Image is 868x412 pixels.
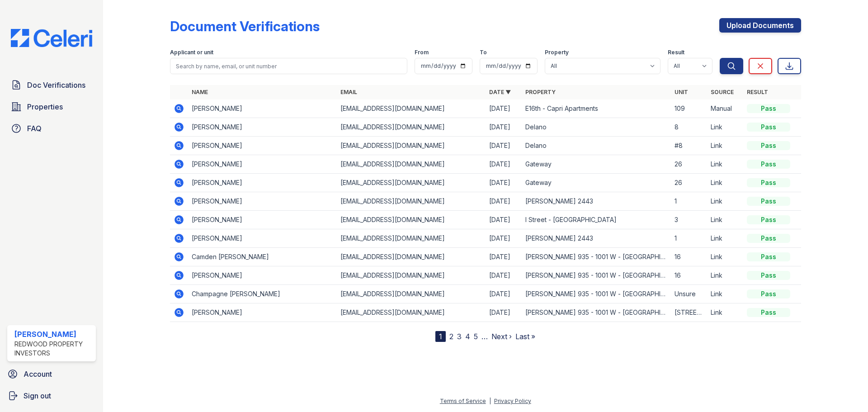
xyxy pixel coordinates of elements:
[340,89,357,95] a: Email
[522,248,670,266] td: [PERSON_NAME] 935 - 1001 W - [GEOGRAPHIC_DATA] Apartments
[188,155,337,174] td: [PERSON_NAME]
[707,155,743,174] td: Link
[337,266,486,285] td: [EMAIL_ADDRESS][DOMAIN_NAME]
[711,89,734,95] a: Source
[671,303,707,322] td: [STREET_ADDRESS][PERSON_NAME]
[24,369,52,379] span: Account
[4,387,99,405] a: Sign out
[192,89,208,95] a: Name
[707,192,743,211] td: Link
[494,398,531,404] a: Privacy Policy
[170,58,407,74] input: Search by name, email, or unit number
[27,101,63,112] span: Properties
[14,340,92,358] div: Redwood Property Investors
[486,192,522,211] td: [DATE]
[415,49,429,56] label: From
[522,229,670,248] td: [PERSON_NAME] 2443
[486,211,522,229] td: [DATE]
[522,192,670,211] td: [PERSON_NAME] 2443
[188,211,337,229] td: [PERSON_NAME]
[707,137,743,155] td: Link
[486,248,522,266] td: [DATE]
[14,329,92,340] div: [PERSON_NAME]
[486,174,522,192] td: [DATE]
[747,234,790,243] div: Pass
[188,137,337,155] td: [PERSON_NAME]
[668,49,684,56] label: Result
[486,229,522,248] td: [DATE]
[747,104,790,113] div: Pass
[675,89,688,95] a: Unit
[671,285,707,303] td: Unsure
[671,118,707,137] td: 8
[522,155,670,174] td: Gateway
[671,137,707,155] td: #8
[481,331,488,342] span: …
[440,398,486,404] a: Terms of Service
[486,99,522,118] td: [DATE]
[747,178,790,187] div: Pass
[188,303,337,322] td: [PERSON_NAME]
[707,248,743,266] td: Link
[457,332,462,341] a: 3
[337,137,486,155] td: [EMAIL_ADDRESS][DOMAIN_NAME]
[170,49,213,56] label: Applicant or unit
[545,49,569,56] label: Property
[522,137,670,155] td: Delano
[188,248,337,266] td: Camden [PERSON_NAME]
[747,289,790,298] div: Pass
[491,332,512,341] a: Next ›
[747,215,790,224] div: Pass
[474,332,478,341] a: 5
[27,123,42,134] span: FAQ
[486,303,522,322] td: [DATE]
[7,76,96,94] a: Doc Verifications
[747,271,790,280] div: Pass
[188,118,337,137] td: [PERSON_NAME]
[4,29,99,47] img: CE_Logo_Blue-a8612792a0a2168367f1c8372b55b34899dd931a85d93a1a3d3e32e68fde9ad4.png
[747,197,790,206] div: Pass
[522,285,670,303] td: [PERSON_NAME] 935 - 1001 W - [GEOGRAPHIC_DATA] Apartments
[7,98,96,116] a: Properties
[747,308,790,317] div: Pass
[522,174,670,192] td: Gateway
[747,89,768,95] a: Result
[486,266,522,285] td: [DATE]
[707,266,743,285] td: Link
[337,118,486,137] td: [EMAIL_ADDRESS][DOMAIN_NAME]
[671,99,707,118] td: 109
[7,119,96,137] a: FAQ
[449,332,453,341] a: 2
[719,18,801,33] a: Upload Documents
[707,285,743,303] td: Link
[486,155,522,174] td: [DATE]
[4,365,99,383] a: Account
[747,141,790,150] div: Pass
[489,89,511,95] a: Date ▼
[188,99,337,118] td: [PERSON_NAME]
[525,89,556,95] a: Property
[337,229,486,248] td: [EMAIL_ADDRESS][DOMAIN_NAME]
[707,303,743,322] td: Link
[671,211,707,229] td: 3
[707,99,743,118] td: Manual
[522,211,670,229] td: I Street - [GEOGRAPHIC_DATA]
[188,285,337,303] td: Champagne [PERSON_NAME]
[707,174,743,192] td: Link
[337,211,486,229] td: [EMAIL_ADDRESS][DOMAIN_NAME]
[522,266,670,285] td: [PERSON_NAME] 935 - 1001 W - [GEOGRAPHIC_DATA] Apartments
[188,229,337,248] td: [PERSON_NAME]
[337,303,486,322] td: [EMAIL_ADDRESS][DOMAIN_NAME]
[747,160,790,169] div: Pass
[188,174,337,192] td: [PERSON_NAME]
[486,118,522,137] td: [DATE]
[170,18,320,34] div: Document Verifications
[707,118,743,137] td: Link
[671,192,707,211] td: 1
[486,137,522,155] td: [DATE]
[671,229,707,248] td: 1
[671,155,707,174] td: 26
[671,174,707,192] td: 26
[337,155,486,174] td: [EMAIL_ADDRESS][DOMAIN_NAME]
[188,266,337,285] td: [PERSON_NAME]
